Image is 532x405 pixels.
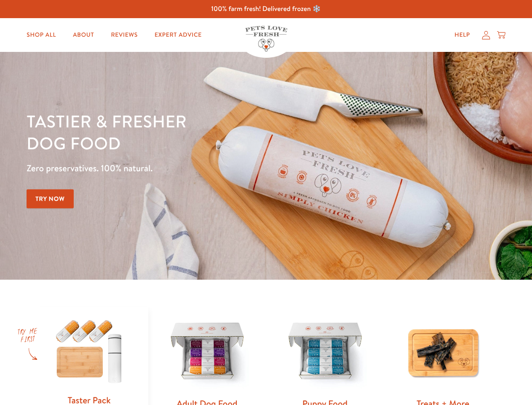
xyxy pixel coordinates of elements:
a: Reviews [104,27,144,43]
a: Help [448,27,477,43]
a: Shop All [20,27,63,43]
a: Expert Advice [148,27,209,43]
a: Try Now [27,189,74,208]
img: Pets Love Fresh [245,26,287,51]
a: About [66,27,101,43]
p: Zero preservatives. 100% natural. [27,161,346,176]
h1: Tastier & fresher dog food [27,110,346,154]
